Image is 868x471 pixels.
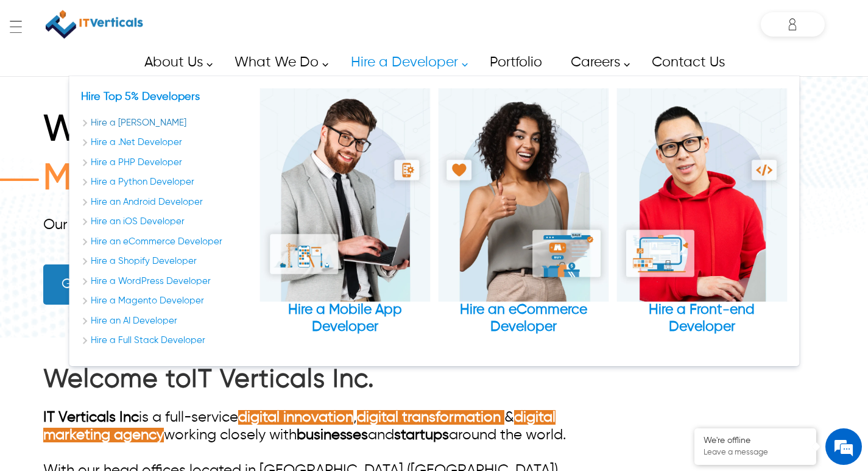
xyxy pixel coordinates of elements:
div: Hire a Front-end Developer [616,302,787,335]
img: IT Verticals Inc [46,6,143,43]
img: Hire a Mobile App Developer [259,88,430,302]
img: salesiqlogo_leal7QplfZFryJ6FIlVepeu7OftD7mt8q6exU6-34PB8prfIgodN67KcxXM9Y7JQ_.png [84,320,93,327]
div: Hire a Mobile App Developer [259,302,430,335]
a: Hire an Android Developer [81,196,252,210]
div: Leave a message [63,68,205,84]
h2: Welcome to [43,363,590,397]
a: Hire an eCommerce Developer [438,88,609,335]
img: Hire an eCommerce Developer [438,88,609,302]
div: Hire a Mobile App Developer [259,88,430,353]
a: Careers [557,49,637,76]
h1: We Help You [43,109,544,158]
a: Hire a WordPress Developer [81,275,252,289]
a: Hire a Full Stack Developer [81,334,252,348]
a: Hire a Laravel Developer [81,116,252,130]
a: Hire a Magento Developer [81,294,252,308]
a: What We Do [221,49,335,76]
a: Contact Us [638,49,738,76]
a: Portfolio [476,49,555,76]
span: Manage Yo [43,161,233,197]
a: IT Verticals Inc [43,6,146,43]
p: Leave a message [704,448,807,458]
a: digital marketing agency [43,410,556,442]
a: Hire an iOS Developer [81,215,252,229]
img: Hire a Front-end Developer [616,88,787,302]
img: logo_Zg8I0qSkbAqR2WFHt3p6CTuqpyXMFPubPcD2OT02zFN43Cy9FUNNG3NEPhM_Q1qe_.png [21,73,51,80]
span: We are offline. Please leave us a message. [26,154,213,277]
textarea: Type your message and click 'Submit' [6,333,232,375]
a: IT Verticals Inc. [191,367,375,392]
a: startups [394,428,449,442]
a: Hire an eCommerce Developer [81,235,252,249]
a: businesses [297,428,368,442]
div: Hire an eCommerce Developer [438,302,609,335]
em: Driven by SalesIQ [96,319,155,328]
a: Our Services [81,91,200,102]
a: Get Started [43,264,152,305]
a: About Us [130,49,219,76]
a: Hire a Mobile App Developer [259,88,430,335]
a: IT Verticals Inc [43,410,139,425]
a: Hire a Shopify Developer [81,255,252,269]
div: Minimize live chat window [200,6,229,35]
a: Hire a PHP Developer [81,156,252,170]
a: Hire an AI Developer [81,314,252,328]
a: digital transformation [357,410,501,425]
a: digital innovation [238,410,353,425]
em: Submit [178,375,221,392]
div: Our lean approach will keep you on budget and schedule. [43,216,544,234]
a: Hire a Python Developer [81,175,252,189]
div: We're offline [704,436,807,446]
div: Hire a Front-end Developer [616,88,787,353]
div: Hire an eCommerce Developer [438,88,609,353]
a: Hire a .Net Developer [81,136,252,150]
a: Hire a Front-end Developer [616,88,787,335]
a: Hire a Developer [337,49,475,76]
